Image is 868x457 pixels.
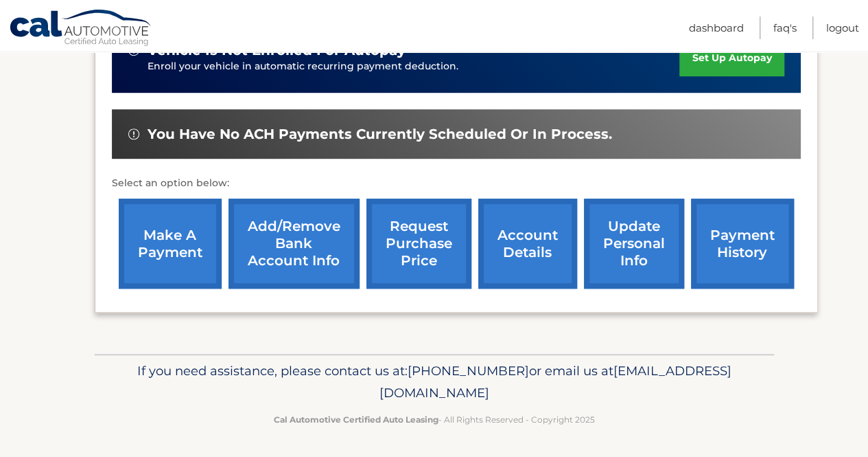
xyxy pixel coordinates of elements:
a: Logout [826,16,859,39]
a: update personal info [584,199,684,289]
a: Add/Remove bank account info [228,199,360,289]
a: Cal Automotive [9,9,153,49]
a: make a payment [119,199,222,289]
a: FAQ's [773,16,797,39]
a: request purchase price [366,199,471,289]
a: account details [478,199,577,289]
span: [PHONE_NUMBER] [408,363,529,379]
strong: Cal Automotive Certified Auto Leasing [274,414,438,425]
p: Enroll your vehicle in automatic recurring payment deduction. [148,59,680,74]
a: Dashboard [689,16,744,39]
span: [EMAIL_ADDRESS][DOMAIN_NAME] [379,363,731,401]
a: payment history [691,199,794,289]
a: set up autopay [679,40,784,76]
p: Select an option below: [112,175,801,192]
p: If you need assistance, please contact us at: or email us at [104,360,765,404]
p: - All Rights Reserved - Copyright 2025 [104,412,765,427]
span: You have no ACH payments currently scheduled or in process. [148,126,612,143]
img: alert-white.svg [128,129,139,140]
